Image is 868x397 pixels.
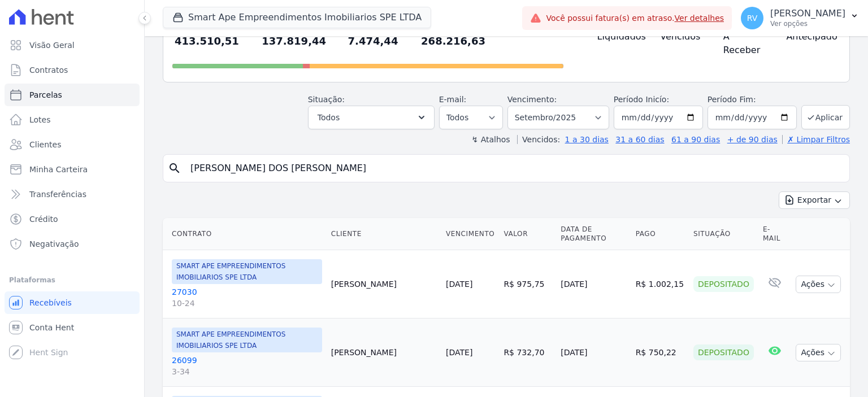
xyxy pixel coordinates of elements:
th: Valor [499,218,556,250]
span: Clientes [29,139,61,150]
label: Vencidos: [517,135,560,144]
span: Você possui fatura(s) em atraso. [546,12,724,24]
a: Parcelas [5,84,140,106]
p: Ver opções [770,19,845,28]
a: [DATE] [446,280,472,289]
button: RV [PERSON_NAME] Ver opções [732,2,868,34]
th: Data de Pagamento [556,218,631,250]
span: Contratos [29,64,68,76]
a: Visão Geral [5,34,140,56]
a: Crédito [5,208,140,230]
a: Minha Carteira [5,158,140,181]
i: search [168,162,181,175]
td: [PERSON_NAME] [327,250,441,319]
span: Conta Hent [29,322,74,333]
a: ✗ Limpar Filtros [782,135,850,144]
label: Período Inicío: [614,95,669,104]
a: [DATE] [446,348,472,357]
a: Lotes [5,108,140,131]
span: Crédito [29,213,58,225]
td: R$ 732,70 [499,319,556,387]
span: 3-34 [172,366,322,377]
td: [DATE] [556,250,631,319]
td: R$ 750,22 [631,319,689,387]
div: Plataformas [9,273,135,287]
label: Vencimento: [507,95,557,104]
a: Negativação [5,233,140,255]
div: Depositado [693,344,754,360]
td: R$ 975,75 [499,250,556,319]
a: 61 a 90 dias [671,135,720,144]
div: Depositado [693,276,754,292]
button: Exportar [779,191,850,209]
button: Aplicar [801,105,850,129]
a: 1 a 30 dias [565,135,609,144]
label: Situação: [308,95,345,104]
a: 2703010-24 [172,286,322,309]
span: Parcelas [29,89,62,101]
td: [PERSON_NAME] [327,319,441,387]
span: Visão Geral [29,40,75,51]
button: Smart Ape Empreendimentos Imobiliarios SPE LTDA [163,7,431,28]
button: Todos [308,106,435,129]
th: E-mail [758,218,792,250]
label: ↯ Atalhos [471,135,510,144]
a: Ver detalhes [675,14,724,23]
td: [DATE] [556,319,631,387]
span: Transferências [29,189,86,200]
span: SMART APE EMPREENDIMENTOS IMOBILIARIOS SPE LTDA [172,328,322,352]
h4: A Receber [723,30,769,57]
button: Ações [796,276,841,293]
h4: Antecipado [786,30,831,43]
a: 31 a 60 dias [615,135,664,144]
label: Período Fim: [708,94,797,106]
a: Conta Hent [5,316,140,339]
p: [PERSON_NAME] [770,8,845,19]
th: Situação [689,218,758,250]
a: Transferências [5,183,140,206]
h4: Liquidados [597,30,643,43]
label: E-mail: [439,95,467,104]
th: Contrato [163,218,327,250]
a: 260993-34 [172,355,322,377]
span: Negativação [29,238,79,250]
input: Buscar por nome do lote ou do cliente [184,157,845,180]
th: Vencimento [441,218,499,250]
a: + de 90 dias [727,135,778,144]
span: Lotes [29,114,51,125]
span: Recebíveis [29,297,72,308]
a: Recebíveis [5,291,140,314]
span: RV [747,14,758,22]
a: Clientes [5,133,140,156]
span: Todos [318,111,340,124]
td: R$ 1.002,15 [631,250,689,319]
span: Minha Carteira [29,164,88,175]
button: Ações [796,344,841,361]
h4: Vencidos [660,30,705,43]
span: 10-24 [172,298,322,309]
th: Cliente [327,218,441,250]
th: Pago [631,218,689,250]
span: SMART APE EMPREENDIMENTOS IMOBILIARIOS SPE LTDA [172,259,322,284]
a: Contratos [5,59,140,81]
